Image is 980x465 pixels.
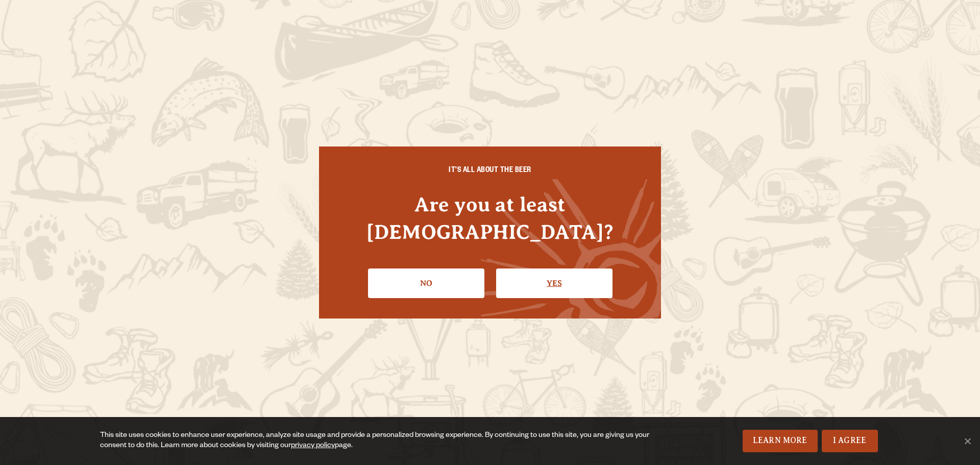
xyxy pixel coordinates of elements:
a: No [368,268,484,298]
a: privacy policy [291,442,335,450]
a: I Agree [822,430,878,452]
span: No [962,436,972,446]
h6: IT'S ALL ABOUT THE BEER [339,167,641,176]
div: This site uses cookies to enhance user experience, analyze site usage and provide a personalized ... [100,431,657,451]
a: Confirm I'm 21 or older [496,268,612,298]
a: Learn More [743,430,818,452]
h4: Are you at least [DEMOGRAPHIC_DATA]? [339,191,641,245]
